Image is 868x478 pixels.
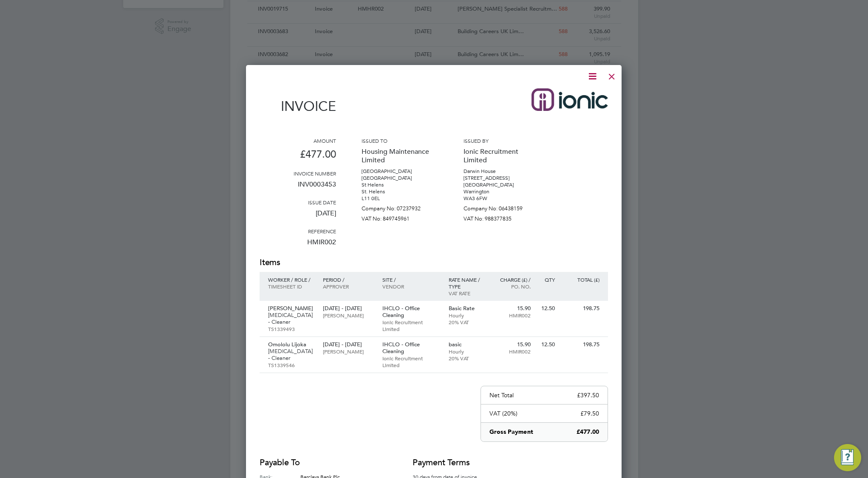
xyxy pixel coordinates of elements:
p: [DATE] - [DATE] [323,305,373,312]
p: St. Helens [362,188,438,195]
p: Ionic Recruitment Limited [382,355,440,368]
p: HMIR002 [260,235,336,257]
h3: Amount [260,137,336,144]
p: HMIR002 [494,312,531,319]
p: £79.50 [580,410,599,417]
p: TS1339546 [268,362,314,368]
p: 198.75 [563,341,599,348]
p: Timesheet ID [268,283,314,290]
h1: Invoice [260,98,336,114]
p: [MEDICAL_DATA] - Cleaner [268,348,314,362]
p: £477.00 [577,428,599,436]
p: 15.90 [494,305,531,312]
p: VAT No: 849745961 [362,212,438,222]
p: QTY [539,276,555,283]
p: Warrington [464,188,540,195]
h2: Payable to [260,457,387,469]
h3: Invoice number [260,170,336,177]
p: [MEDICAL_DATA] - Cleaner [268,312,314,325]
p: [PERSON_NAME] [323,312,373,319]
h3: Issued by [464,137,540,144]
p: VAT No: 988377835 [464,212,540,222]
p: L11 0EL [362,195,438,202]
h2: Items [260,257,608,269]
p: Omololu Lijoka [268,341,314,348]
p: [DATE] - [DATE] [323,341,373,348]
p: 12.50 [539,341,555,348]
p: basic [449,341,486,348]
p: 198.75 [563,305,599,312]
p: Charge (£) / [494,276,531,283]
h2: Payment terms [413,457,489,469]
p: £397.50 [577,391,599,399]
p: Company No: 07237932 [362,202,438,212]
p: Housing Maintenance Limited [362,144,438,168]
p: Basic Rate [449,305,486,312]
p: INV0003453 [260,177,336,199]
p: £477.00 [260,144,336,170]
p: TS1339493 [268,325,314,332]
img: ionic-logo-remittance.png [532,88,608,111]
p: [GEOGRAPHIC_DATA] [362,175,438,181]
p: [DATE] [260,206,336,228]
p: Worker / Role / [268,276,314,283]
p: St Helens [362,181,438,188]
p: IHCLO - Office Cleaning [382,341,440,355]
p: Rate name / type [449,276,486,290]
p: WA3 6FW [464,195,540,202]
p: VAT (20%) [489,410,517,417]
p: 20% VAT [449,319,486,325]
p: VAT rate [449,290,486,297]
p: Hourly [449,312,486,319]
p: Company No: 06438159 [464,202,540,212]
p: Darwin House [STREET_ADDRESS] [464,168,540,181]
p: HMIR002 [494,348,531,355]
h3: Reference [260,228,336,235]
p: [PERSON_NAME] [268,305,314,312]
p: Vendor [382,283,440,290]
p: [PERSON_NAME] [323,348,373,355]
p: IHCLO - Office Cleaning [382,305,440,319]
p: Period / [323,276,373,283]
button: Engage Resource Center [834,444,861,471]
p: Gross Payment [489,428,533,436]
p: 12.50 [539,305,555,312]
p: Approver [323,283,373,290]
p: Total (£) [563,276,599,283]
p: Po. No. [494,283,531,290]
h3: Issue date [260,199,336,206]
p: Hourly [449,348,486,355]
p: 15.90 [494,341,531,348]
p: Net Total [489,391,514,399]
p: 20% VAT [449,355,486,362]
p: [GEOGRAPHIC_DATA] [362,168,438,175]
p: Ionic Recruitment Limited [382,319,440,332]
p: [GEOGRAPHIC_DATA] [464,181,540,188]
h3: Issued to [362,137,438,144]
p: Ionic Recruitment Limited [464,144,540,168]
p: Site / [382,276,440,283]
